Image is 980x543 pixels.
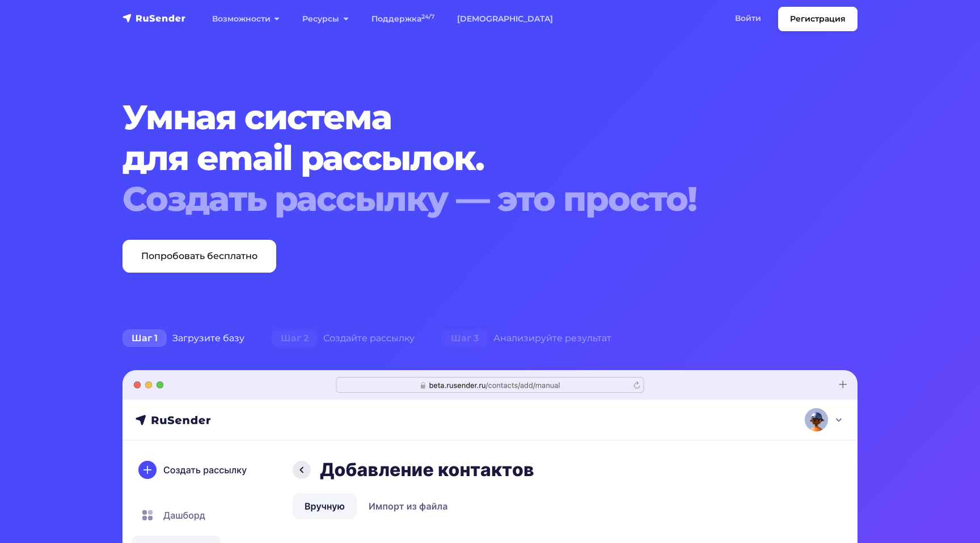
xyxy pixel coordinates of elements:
a: Поддержка24/7 [360,7,446,31]
a: [DEMOGRAPHIC_DATA] [446,7,564,31]
span: Шаг 2 [272,329,318,347]
div: Создайте рассылку [258,327,428,350]
a: Ресурсы [291,7,360,31]
a: Попробовать бесплатно [122,240,276,273]
div: Загрузите базу [109,327,258,350]
a: Возможности [201,7,291,31]
div: Создать рассылку — это просто! [122,179,795,219]
h1: Умная система для email рассылок. [122,97,795,219]
img: RuSender [122,12,186,24]
a: Регистрация [778,7,857,31]
span: Шаг 3 [442,329,488,347]
div: Анализируйте результат [428,327,625,350]
span: Шаг 1 [122,329,167,347]
sup: 24/7 [421,13,434,20]
a: Войти [724,7,772,30]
